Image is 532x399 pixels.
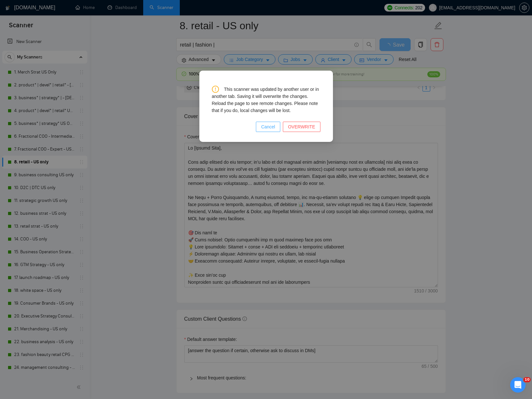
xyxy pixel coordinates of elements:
[261,123,275,130] span: Cancel
[212,86,219,93] span: exclamation-circle
[523,377,531,382] span: 10
[510,377,526,393] iframe: Intercom live chat
[288,123,315,130] span: OVERWRITE
[283,122,320,132] button: OVERWRITE
[212,86,320,114] div: This scanner was updated by another user or in another tab. Saving it will overwrite the changes....
[256,122,280,132] button: Cancel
